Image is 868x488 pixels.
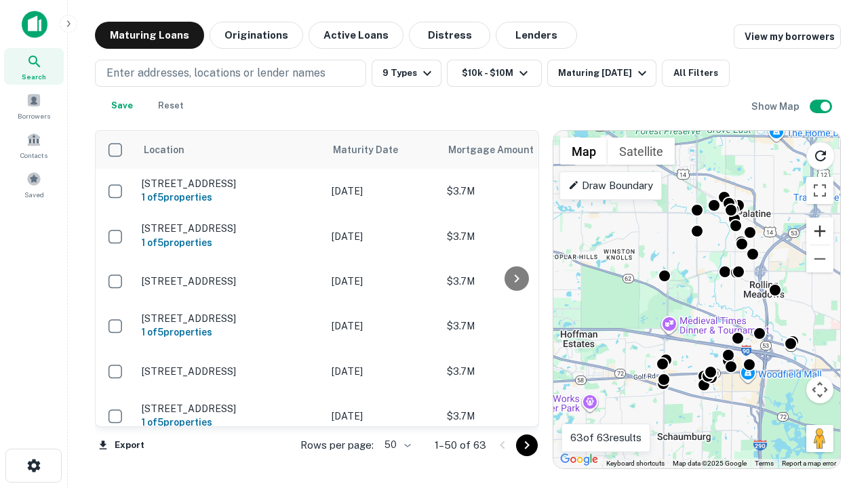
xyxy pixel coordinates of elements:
img: capitalize-icon.png [22,11,47,38]
span: Contacts [20,150,47,161]
div: 0 0 [553,131,840,468]
button: Map camera controls [806,376,833,403]
p: $3.7M [447,364,583,379]
button: Zoom in [806,218,833,245]
h6: 1 of 5 properties [142,190,318,205]
button: Keyboard shortcuts [606,459,665,468]
a: Contacts [4,127,64,163]
p: [STREET_ADDRESS] [142,222,318,235]
a: Open this area in Google Maps (opens a new window) [557,451,601,468]
button: Lenders [496,22,577,49]
button: Save your search to get updates of matches that match your search criteria. [100,92,144,119]
span: Borrowers [18,110,50,121]
span: Maturity Date [333,142,416,158]
p: Draw Boundary [568,178,653,194]
p: Rows per page: [300,437,374,453]
p: [DATE] [332,229,433,244]
button: Show street map [560,138,608,165]
span: Saved [24,189,44,200]
p: 1–50 of 63 [435,437,486,453]
span: Mortgage Amount [448,142,551,158]
th: Maturity Date [325,131,440,169]
p: [STREET_ADDRESS] [142,275,318,287]
h6: 1 of 5 properties [142,415,318,430]
a: Search [4,48,64,85]
button: Enter addresses, locations or lender names [95,60,366,87]
a: View my borrowers [734,24,841,49]
h6: 1 of 5 properties [142,235,318,250]
p: [DATE] [332,184,433,199]
button: 9 Types [372,60,441,87]
p: $3.7M [447,274,583,289]
span: Location [143,142,184,158]
button: All Filters [662,60,730,87]
button: $10k - $10M [447,60,542,87]
button: Toggle fullscreen view [806,177,833,204]
button: Reload search area [806,142,835,170]
span: Search [22,71,46,82]
p: $3.7M [447,409,583,424]
p: [STREET_ADDRESS] [142,178,318,190]
iframe: Chat Widget [800,380,868,445]
p: [STREET_ADDRESS] [142,403,318,415]
a: Borrowers [4,87,64,124]
a: Terms (opens in new tab) [755,460,774,467]
p: $3.7M [447,319,583,333]
p: Enter addresses, locations or lender names [106,65,325,81]
button: Active Loans [309,22,403,49]
button: Go to next page [516,434,538,456]
a: Saved [4,166,64,203]
div: 50 [379,435,413,455]
p: [DATE] [332,274,433,289]
button: Zoom out [806,245,833,272]
p: $3.7M [447,229,583,244]
a: Report a map error [782,460,836,467]
button: Distress [409,22,490,49]
h6: 1 of 5 properties [142,325,318,340]
button: Show satellite imagery [608,138,675,165]
p: [DATE] [332,364,433,379]
th: Location [135,131,325,169]
p: [DATE] [332,409,433,424]
th: Mortgage Amount [440,131,589,169]
button: Originations [210,22,303,49]
button: Maturing Loans [95,22,204,49]
img: Google [557,451,601,468]
button: Export [95,435,148,455]
p: 63 of 63 results [570,430,642,446]
button: Reset [149,92,193,119]
span: Map data ©2025 Google [673,460,747,467]
p: [DATE] [332,319,433,333]
h6: Show Map [751,99,802,114]
p: [STREET_ADDRESS] [142,312,318,325]
p: [STREET_ADDRESS] [142,365,318,378]
div: Maturing [DATE] [558,65,650,81]
p: $3.7M [447,184,583,199]
button: Maturing [DATE] [547,60,656,87]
